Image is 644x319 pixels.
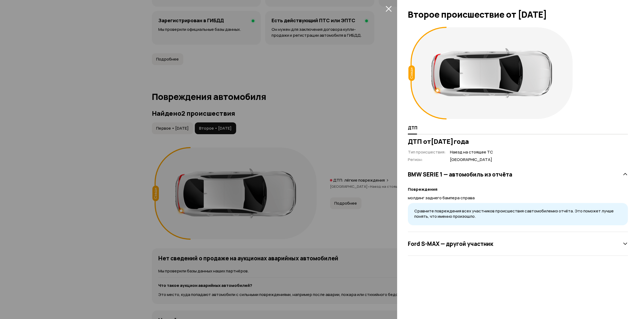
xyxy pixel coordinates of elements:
span: Сравните повреждения всех участников происшествия с автомобилем из отчёта. Это поможет лучше поня... [414,208,614,219]
h3: ДТП от [DATE] года [408,138,628,145]
h3: Ford S-MAX — другой участник [408,240,493,247]
div: Сзади [408,65,415,81]
button: закрыть [384,4,393,13]
h3: BMW SERIE 1 — автомобиль из отчёта [408,171,512,178]
p: молдинг заднего бампера справа [408,195,628,201]
span: ДТП [408,125,417,130]
strong: Повреждения [408,186,437,192]
span: [GEOGRAPHIC_DATA] [450,157,493,163]
span: Тип происшествия : [408,149,446,155]
span: Наезд на стоящее ТС [450,149,493,155]
span: Регион : [408,157,423,162]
